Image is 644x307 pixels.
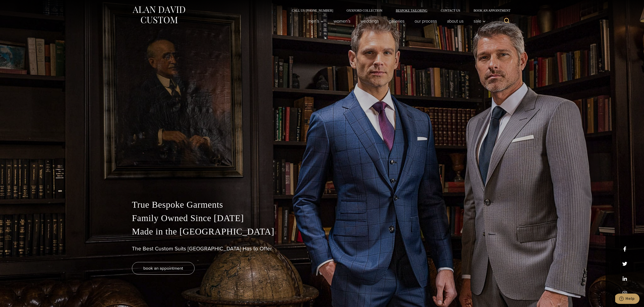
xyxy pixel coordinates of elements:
button: Men’s sub menu toggle [303,17,329,26]
a: x/twitter [622,261,627,266]
a: Our Process [410,17,442,26]
nav: Primary Navigation [303,17,488,26]
span: book an appointment [143,265,183,271]
a: book an appointment [132,262,195,275]
a: Galleries [384,17,410,26]
iframe: Opens a widget where you can chat to one of our agents [615,294,640,305]
h1: The Best Custom Suits [GEOGRAPHIC_DATA] Has to Offer [132,245,512,252]
a: facebook [622,247,627,252]
a: instagram [622,291,627,296]
nav: Secondary Navigation [285,9,512,12]
a: Book an Appointment [467,9,512,12]
a: Contact Us [434,9,467,12]
a: Call Us [PHONE_NUMBER] [285,9,340,12]
img: Alan David Custom [132,5,186,25]
a: linkedin [622,276,627,281]
p: True Bespoke Garments Family Owned Since [DATE] Made in the [GEOGRAPHIC_DATA] [132,198,512,238]
a: Bespoke Tailoring [389,9,434,12]
a: weddings [356,17,384,26]
button: Sale sub menu toggle [469,17,488,26]
a: Oxxford Collection [340,9,389,12]
a: About Us [442,17,469,26]
a: Women’s [329,17,356,26]
button: View Search Form [501,16,512,26]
